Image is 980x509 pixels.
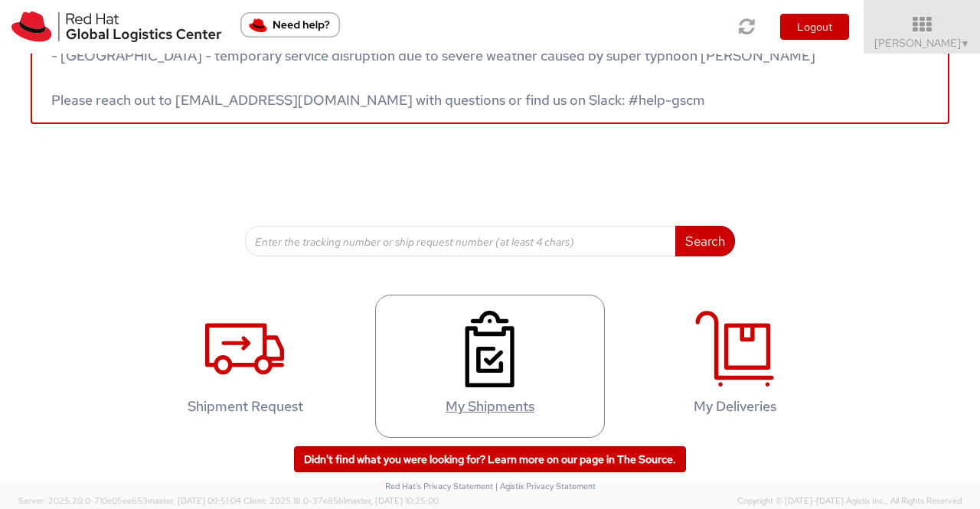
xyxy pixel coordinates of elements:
[675,226,735,256] button: Search
[345,495,439,506] span: master, [DATE] 10:25:00
[240,12,340,38] button: Need help?
[51,47,815,109] span: - [GEOGRAPHIC_DATA] - temporary service disruption due to severe weather caused by super typhoon ...
[620,295,850,438] a: My Deliveries
[961,38,970,50] span: ▼
[495,481,596,491] a: | Agistix Privacy Statement
[636,399,834,414] h4: My Deliveries
[11,11,221,42] img: rh-logistics-00dfa346123c4ec078e1.svg
[375,295,605,438] a: My Shipments
[294,446,686,472] a: Didn't find what you were looking for? Learn more on our page in The Source.
[18,495,241,506] span: Server: 2025.20.0-710e05ee653
[245,226,676,256] input: Enter the tracking number or ship request number (at least 4 chars)
[243,495,439,506] span: Client: 2025.18.0-37e85b1
[130,295,360,438] a: Shipment Request
[146,399,344,414] h4: Shipment Request
[391,399,589,414] h4: My Shipments
[737,495,962,507] span: Copyright © [DATE]-[DATE] Agistix Inc., All Rights Reserved
[874,36,970,50] span: [PERSON_NAME]
[780,14,849,40] button: Logout
[148,495,241,506] span: master, [DATE] 09:51:04
[385,481,493,491] a: Red Hat's Privacy Statement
